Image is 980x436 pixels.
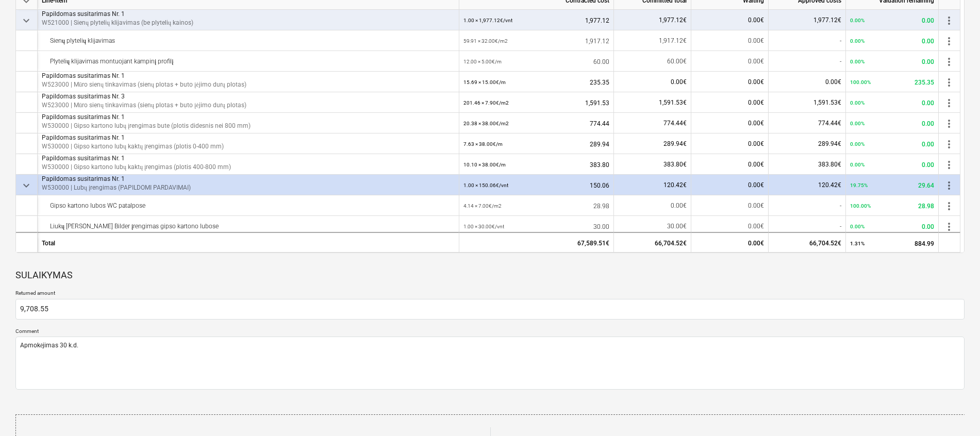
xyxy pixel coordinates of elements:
[748,202,764,209] span: 0.00€
[850,133,934,155] div: 0.00
[748,78,764,86] span: 0.00€
[748,120,764,127] span: 0.00€
[42,122,455,130] p: W530000 | Gipso kartono lubų įrengimas bute (plotis didesnis nei 800 mm)
[748,161,764,168] span: 0.00€
[850,162,865,167] small: 0.00%
[850,195,934,216] div: 28.98
[42,51,455,72] div: Plytelių klijavimas montuojant kampinį profilį
[769,51,846,72] div: -
[42,163,455,172] p: W530000 | Gipso kartono lubų kaktų įrengimas (plotis 400-800 mm)
[850,59,865,64] small: 0.00%
[943,118,955,130] span: more_vert
[15,269,73,281] p: SULAIKYMAS
[748,16,764,24] span: 0.00€
[463,195,609,216] div: 28.98
[850,216,934,237] div: 0.00
[42,19,455,27] p: W521000 | Sienų plytelių klijavimas (be plytelių kainos)
[748,223,764,230] span: 0.00€
[459,231,614,252] div: 67,589.51€
[943,56,955,68] span: more_vert
[463,216,609,237] div: 30.00
[850,72,934,93] div: 235.35
[463,121,509,126] small: 20.38 × 38.00€ / m2
[769,231,846,252] div: 66,704.52€
[850,113,934,134] div: 0.00
[463,100,509,106] small: 201.46 × 7.90€ / m2
[850,240,865,246] small: 1.31%
[928,387,980,436] iframe: Chat Widget
[463,224,504,229] small: 1.00 × 30.00€ / vnt
[42,101,455,110] p: W523000 | Mūro sienų tinkavimas (sienų plotas + buto įėjimo durų plotas)
[748,140,764,147] span: 0.00€
[663,181,687,189] span: 120.42€
[42,133,455,142] p: Papildomas susitarimas Nr. 1
[20,14,32,27] span: keyboard_arrow_down
[943,14,955,27] span: more_vert
[850,100,865,106] small: 0.00%
[850,232,934,254] div: 884.99
[818,161,841,168] span: 383.80€
[42,10,455,19] p: Papildomas susitarimas Nr. 1
[659,16,687,24] span: 1,977.12€
[813,99,841,106] span: 1,591.53€
[15,328,965,337] p: Comment
[943,97,955,109] span: more_vert
[42,113,455,122] p: Papildomas susitarimas Nr. 1
[850,203,871,209] small: 100.00%
[15,299,965,320] input: Returned amount
[671,202,687,209] span: 0.00€
[463,203,502,209] small: 4.14 × 7.00€ / m2
[825,78,841,86] span: 0.00€
[42,195,455,216] div: Gipso kartono lubos WC patalpose
[748,99,764,106] span: 0.00€
[691,231,769,252] div: 0.00€
[659,37,687,44] span: 1,917.12€
[818,140,841,147] span: 289.94€
[850,38,865,44] small: 0.00%
[463,51,609,72] div: 60.00
[850,18,865,23] small: 0.00%
[659,99,687,106] span: 1,591.53€
[463,38,508,44] small: 59.91 × 32.00€ / m2
[42,80,455,89] p: W523000 | Mūro sienų tinkavimas (sienų plotas + buto įėjimo durų plotas)
[42,216,455,237] div: Liukų [PERSON_NAME] Bilder įrengimas gipso kartono lubose
[850,175,934,196] div: 29.64
[818,181,841,189] span: 120.42€
[463,30,609,52] div: 1,917.12
[15,337,965,390] textarea: Apmokėjimas 30 k.d.
[667,58,687,65] span: 60.00€
[20,179,32,192] span: keyboard_arrow_down
[850,121,865,126] small: 0.00%
[943,221,955,233] span: more_vert
[850,224,865,229] small: 0.00%
[15,290,965,298] p: Returned amount
[463,162,506,167] small: 10.10 × 38.00€ / m
[850,51,934,72] div: 0.00
[943,179,955,192] span: more_vert
[42,154,455,163] p: Papildomas susitarimas Nr. 1
[463,10,609,31] div: 1,977.12
[667,223,687,230] span: 30.00€
[463,113,609,134] div: 774.44
[748,181,764,189] span: 0.00€
[850,154,934,175] div: 0.00
[42,175,455,183] p: Papildomas susitarimas Nr. 1
[463,175,609,196] div: 150.06
[769,216,846,237] div: -
[850,30,934,52] div: 0.00
[943,35,955,47] span: more_vert
[663,120,687,127] span: 774.44€
[943,159,955,171] span: more_vert
[671,78,687,86] span: 0.00€
[943,200,955,212] span: more_vert
[42,183,455,192] p: W530000 | Lubų įrengimas (PAPILDOMI PARDAVIMAI)
[850,92,934,113] div: 0.00
[614,231,691,252] div: 66,704.52€
[42,30,455,51] div: Sienų plytelių klijavimas
[463,133,609,155] div: 289.94
[463,72,609,93] div: 235.35
[850,182,868,188] small: 19.75%
[748,58,764,65] span: 0.00€
[42,72,455,80] p: Papildomas susitarimas Nr. 1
